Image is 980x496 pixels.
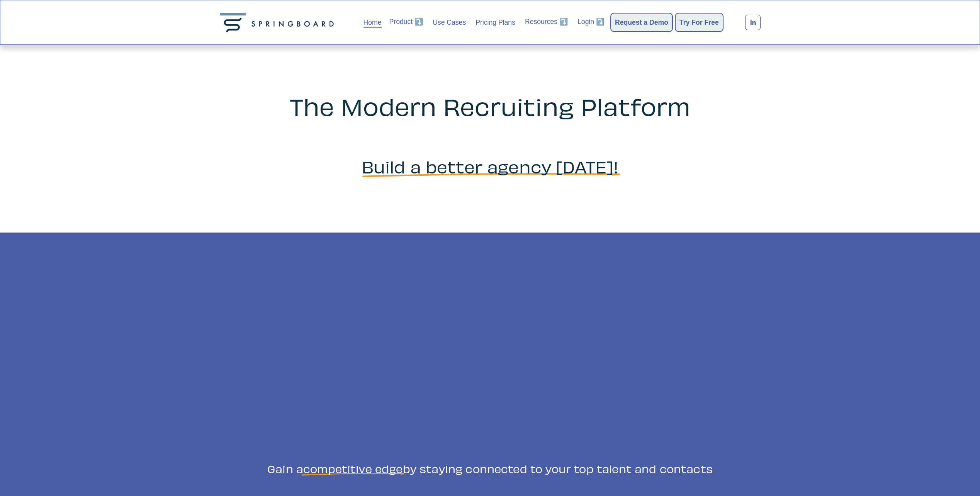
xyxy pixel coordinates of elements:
[525,16,568,27] a: folder dropdown
[525,17,568,27] span: Resources ⤵️
[332,265,662,450] iframe: YouTube video player
[220,462,761,475] h4: Gain a by staying connected to your top talent and contacts
[362,156,619,177] span: Build a better agency [DATE]!
[236,93,744,119] h2: The Modern Recruiting Platform
[577,17,605,27] span: Login ⤵️
[745,15,761,30] a: LinkedIn
[363,16,382,29] a: Home
[941,459,980,496] iframe: Chat Widget
[615,17,668,28] a: Request a Demo
[476,16,515,29] a: Pricing Plans
[303,462,403,475] span: competitive edge
[679,17,719,28] a: Try For Free
[577,16,605,27] a: folder dropdown
[220,13,337,32] img: Springboard Technologies
[389,17,423,27] span: Product ⤵️
[389,16,423,27] a: folder dropdown
[433,16,466,29] a: Use Cases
